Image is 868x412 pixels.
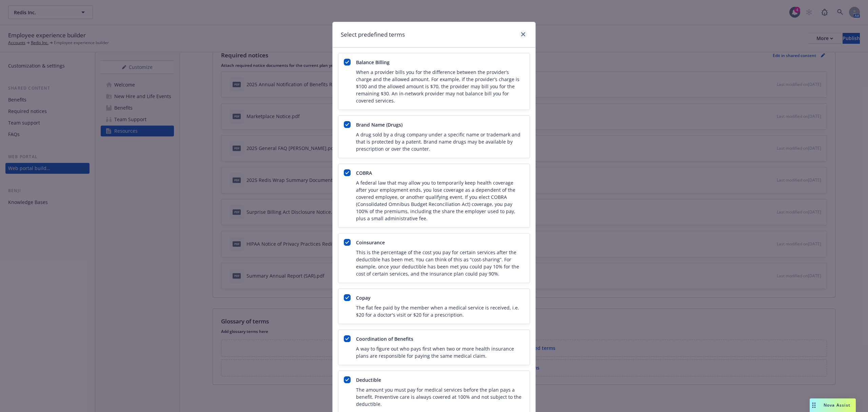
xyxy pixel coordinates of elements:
div: Drag to move [810,398,818,412]
p: When a provider bills you for the difference between the provider’s charge and the allowed amount... [356,69,524,104]
p: Coinsurance [356,239,524,246]
p: COBRA [356,169,524,176]
p: This is the percentage of the cost you pay for certain services after the deductible has been met... [356,249,524,277]
p: Brand Name (Drugs) [356,121,524,128]
button: Nova Assist [810,398,856,412]
p: Coordination of Benefits [356,335,524,342]
p: A drug sold by a drug company under a specific name or trademark and that is protected by a paten... [356,131,524,152]
p: The amount you must pay for medical services before the plan pays a benefit. Preventive care is a... [356,386,524,408]
p: A way to figure out who pays first when two or more health insurance plans are responsible for pa... [356,345,524,359]
a: close [519,30,527,38]
p: Balance Billing [356,59,524,66]
p: A federal law that may allow you to temporarily keep health coverage after your employment ends, ... [356,179,524,222]
p: The flat fee paid by the member when a medical service is received, i.e. $20 for a doctor's visit... [356,304,524,318]
p: Copay [356,294,524,301]
p: Deductible [356,376,524,383]
span: Nova Assist [824,402,850,408]
h1: Select predefined terms [341,30,405,39]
